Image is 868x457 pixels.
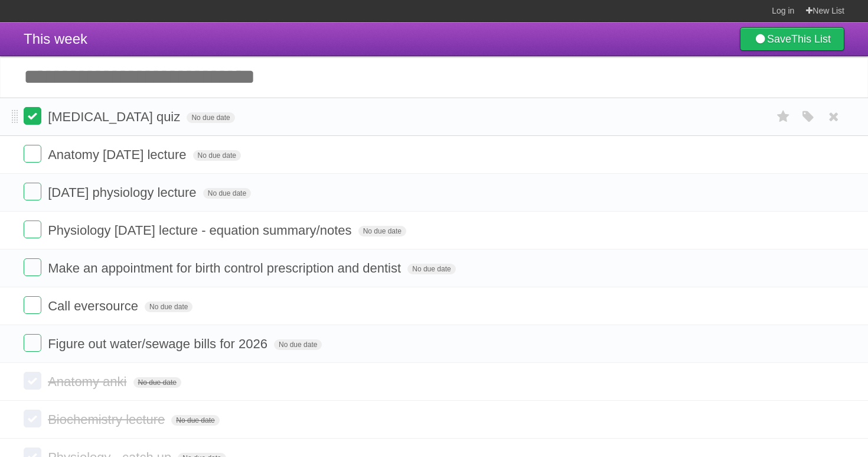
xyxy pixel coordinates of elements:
span: Biochemistry lecture [48,412,168,427]
span: No due date [145,302,192,312]
span: [MEDICAL_DATA] quiz [48,109,183,124]
span: Anatomy [DATE] lecture [48,147,189,162]
label: Star task [772,107,795,127]
a: SaveThis List [740,27,844,51]
span: Call eversource [48,299,141,313]
span: No due date [358,226,406,236]
label: Done [24,145,41,163]
span: Figure out water/sewage bills for 2026 [48,336,270,351]
span: No due date [274,339,322,350]
span: Physiology [DATE] lecture - equation summary/notes [48,223,354,238]
label: Done [24,334,41,352]
span: No due date [407,264,455,274]
label: Done [24,183,41,200]
span: No due date [133,377,181,388]
label: Done [24,296,41,314]
span: No due date [171,415,219,426]
span: Anatomy anki [48,374,129,389]
label: Done [24,107,41,125]
span: No due date [203,188,251,199]
span: [DATE] physiology lecture [48,185,199,200]
label: Done [24,372,41,390]
span: Make an appointment for birth control prescription and dentist [48,261,404,276]
span: No due date [187,112,234,123]
span: No due date [193,150,241,161]
label: Done [24,221,41,238]
label: Done [24,258,41,276]
b: This List [791,33,831,45]
span: This week [24,31,87,47]
label: Done [24,410,41,427]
